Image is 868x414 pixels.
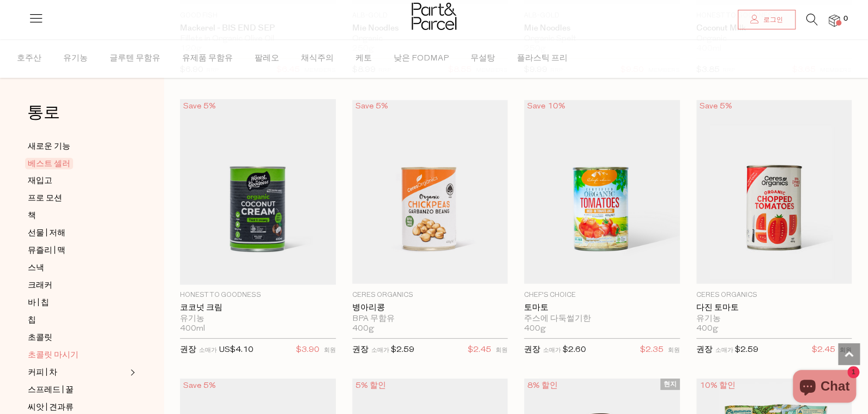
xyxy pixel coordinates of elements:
[28,157,127,171] a: 베스트 셀러
[110,40,160,78] span: 글루텐 무함유
[355,40,372,78] span: 케토
[468,343,491,357] span: $2.45
[28,383,127,397] a: 스프레드 | 꿀
[180,290,336,300] p: Honest to Goodness
[28,140,127,154] a: 새로운 기능
[28,332,52,345] span: 초콜릿
[352,100,508,284] img: Chickpeas
[28,262,44,275] span: 스낵
[128,366,135,379] button: 커피 확장/접기 | 차
[735,346,758,354] span: $2.59
[28,141,70,154] span: 새로운 기능
[182,40,233,78] span: 유제품 무함유
[28,279,52,293] span: 크래커
[640,343,664,357] span: $2.35
[28,245,65,258] span: 뮤즐리 | 맥
[524,324,546,334] span: 400g
[352,343,414,363] p: 권장
[394,40,449,78] span: 낮은 FODMAP
[696,100,852,284] img: Chopped Tomatoes
[28,331,127,345] a: 초콜릿
[255,40,279,78] span: 팔레오
[696,324,718,334] span: 400g
[180,314,336,324] div: 유기농
[789,370,859,405] inbox-online-store-chat: Shopify online store chat
[660,379,680,390] span: 현지
[471,40,495,78] span: 무설탕
[180,99,336,285] img: Coconut Cream
[524,99,569,114] div: Save 10%
[829,15,840,26] a: 0
[668,348,680,354] small: 회원
[524,314,680,324] div: 주스에 다둑썰기한
[324,348,336,354] small: 회원
[841,14,851,24] span: 0
[738,10,795,29] a: 로그인
[715,348,733,354] small: 소매가
[180,303,336,313] a: 코코넛 크림
[180,99,219,114] div: Save 5%
[524,303,680,313] a: 토마토
[28,261,127,275] a: 스낵
[199,348,217,354] small: 소매가
[28,366,127,380] a: 커피 | 차
[696,99,736,114] div: Save 5%
[696,379,739,393] div: 10% 할인
[391,346,414,354] span: $2.59
[28,296,127,310] a: 바 | 칩
[28,227,127,240] a: 선물 | 저해
[352,324,374,334] span: 400g
[371,348,389,354] small: 소매가
[27,105,60,132] a: 통로
[524,379,561,393] div: 8% 할인
[696,290,852,300] p: Ceres Organics
[524,343,586,363] p: 권장
[28,209,127,223] a: 책
[28,192,62,205] span: 프로 모션
[28,175,52,188] span: 재입고
[28,297,49,310] span: 바 | 칩
[301,40,334,78] span: 채식주의
[524,100,680,284] img: Tomatoes
[352,379,389,393] div: 5% 할인
[28,349,79,362] span: 초콜릿 마시기
[63,40,88,78] span: 유기농
[28,314,127,327] a: 칩
[761,15,783,25] span: 로그인
[296,343,320,357] span: $3.90
[812,343,835,357] span: $2.45
[180,379,219,393] div: Save 5%
[696,303,852,313] a: 다진 토마토
[28,314,36,327] span: 칩
[180,343,254,363] p: 권장
[696,314,852,324] div: 유기농
[352,99,391,114] div: Save 5%
[352,303,508,313] a: 병아리콩
[28,244,127,258] a: 뮤즐리 | 맥
[25,158,73,169] span: 베스트 셀러
[17,40,41,78] span: 호주산
[696,343,758,363] p: 권장
[28,210,36,223] span: 책
[517,40,568,78] span: 플라스틱 프리
[27,101,60,125] font: 통로
[412,3,456,30] img: 부품 및 소포
[28,174,127,188] a: 재입고
[28,349,127,362] a: 초콜릿 마시기
[28,384,74,397] span: 스프레드 | 꿀
[496,348,508,354] small: 회원
[28,227,65,240] span: 선물 | 저해
[543,348,561,354] small: 소매가
[219,346,254,354] span: US$4.10
[352,314,508,324] div: BPA 무함유
[28,367,57,380] span: 커피 | 차
[524,290,680,300] p: Chef's Choice
[563,346,586,354] span: $2.60
[180,324,205,334] span: 400ml
[28,192,127,205] a: 프로 모션
[352,290,508,300] p: Ceres Organics
[28,279,127,293] a: 크래커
